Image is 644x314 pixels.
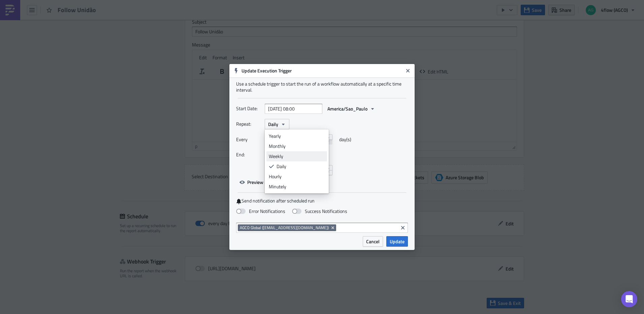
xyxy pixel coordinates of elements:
button: America/Sao_Paulo [324,103,379,114]
label: Error Notifications [236,208,285,214]
label: End: [236,150,261,160]
span: America/Sao_Paulo [327,105,367,112]
h6: Update Execution Trigger [241,68,403,74]
span: Preview next scheduled runs [247,179,306,186]
div: Weekly [269,153,325,160]
button: Update [386,236,408,247]
button: Preview next scheduled runs [236,177,310,187]
span: AGCO Global ([EMAIL_ADDRESS][DOMAIN_NAME]) [240,225,329,230]
label: Repeat: [236,119,261,129]
span: Daily [268,121,278,128]
div: Minutely [269,183,325,190]
div: Use a schedule trigger to start the run of a workflow automatically at a specific time interval. [236,81,408,93]
input: YYYY-MM-DD HH:mm [265,104,322,114]
span: Update [390,238,405,245]
div: Monthly [269,143,325,150]
label: Success Notifications [292,208,347,214]
button: Remove Tag [330,224,336,231]
div: Hourly [269,173,325,180]
button: Clear selected items [399,224,407,232]
body: Rich Text Area. Press ALT-0 for help. [3,3,322,8]
button: Close [403,66,413,76]
div: Yearly [269,133,325,139]
label: Start Date: [236,103,261,114]
button: Cancel [363,236,383,247]
button: Daily [265,119,289,129]
label: Send notification after scheduled run [236,198,408,204]
span: Cancel [366,238,380,245]
div: Open Intercom Messenger [621,291,637,307]
label: Every [236,134,261,145]
div: Daily [277,163,325,170]
span: day(s) [339,134,351,145]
